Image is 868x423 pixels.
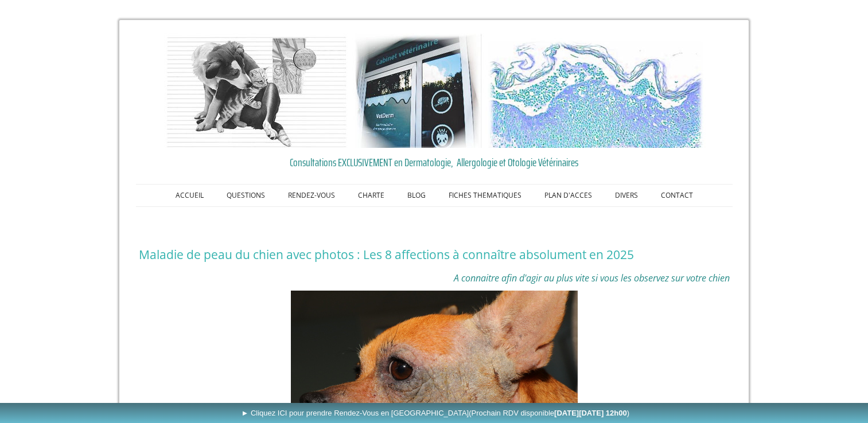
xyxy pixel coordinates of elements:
a: DIVERS [604,185,649,206]
h1: Maladie de peau du chien avec photos : Les 8 affections à connaître absolument en 2025 [139,247,730,262]
b: [DATE][DATE] 12h00 [554,409,627,417]
a: CONTACT [649,185,704,206]
a: BLOG [396,185,437,206]
a: RENDEZ-VOUS [277,185,347,206]
a: CHARTE [347,185,396,206]
a: PLAN D'ACCES [533,185,604,206]
a: QUESTIONS [215,185,277,206]
a: ACCUEIL [164,185,215,206]
span: ► Cliquez ICI pour prendre Rendez-Vous en [GEOGRAPHIC_DATA] [241,409,629,417]
span: (Prochain RDV disponible ) [469,409,629,417]
a: FICHES THEMATIQUES [437,185,533,206]
span: A connaitre afin d'agir au plus vite si vous les observez sur votre chien [454,272,730,284]
a: Consultations EXCLUSIVEMENT en Dermatologie, Allergologie et Otologie Vétérinaires [139,154,730,171]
